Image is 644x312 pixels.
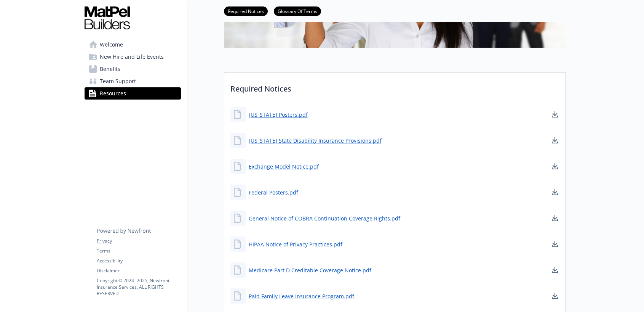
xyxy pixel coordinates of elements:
a: Team Support [85,75,181,87]
a: download document [550,240,559,249]
a: Benefits [85,63,181,75]
a: General Notice of COBRA Continuation Coverage Rights.pdf [249,214,400,222]
a: Federal Posters.pdf [249,188,298,196]
a: download document [550,188,559,197]
a: download document [550,291,559,301]
a: Glossary Of Terms [274,7,321,14]
span: Welcome [100,39,123,51]
p: Required Notices [224,72,566,101]
a: Disclaimer [97,267,181,274]
a: [US_STATE] State Disability Insurance Provisions.pdf [249,137,382,145]
a: download document [550,136,559,145]
span: Benefits [100,63,120,75]
a: Privacy [97,238,181,244]
a: Welcome [85,39,181,51]
a: Accessibility [97,257,181,264]
span: New Hire and Life Events [100,51,164,63]
a: download document [550,214,559,223]
a: download document [550,265,559,275]
span: Team Support [100,75,136,87]
p: Copyright © 2024 - 2025 , Newfront Insurance Services, ALL RIGHTS RESERVED [97,277,181,297]
a: download document [550,110,559,119]
a: [US_STATE] Posters.pdf [249,111,308,119]
span: Resources [100,87,126,100]
a: New Hire and Life Events [85,51,181,63]
a: Terms [97,248,181,254]
a: Paid Family Leave Insurance Program.pdf [249,292,354,300]
a: Medicare Part D Creditable Coverage Notice.pdf [249,266,371,274]
a: Required Notices [224,7,268,14]
a: Resources [85,87,181,100]
a: download document [550,162,559,171]
a: Exchange Model Notice.pdf [249,162,319,170]
a: HIPAA Notice of Privacy Practices.pdf [249,240,342,248]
